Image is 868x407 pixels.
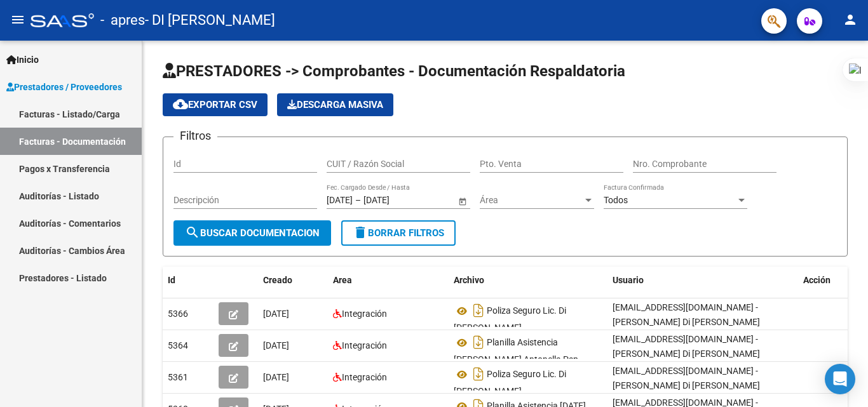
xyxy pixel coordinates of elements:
[470,364,487,384] i: Descargar documento
[168,275,175,285] span: Id
[263,309,289,319] span: [DATE]
[342,309,387,319] span: Integración
[10,12,25,27] mat-icon: menu
[480,195,583,206] span: Área
[163,93,268,116] button: Exportar CSV
[6,80,122,94] span: Prestadores / Proveedores
[163,62,625,80] span: PRESTADORES -> Comprobantes - Documentación Respaldatoria
[607,267,798,294] datatable-header-cell: Usuario
[258,267,328,294] datatable-header-cell: Creado
[287,99,383,110] span: Descarga Masiva
[168,309,188,319] span: 5366
[263,372,289,382] span: [DATE]
[454,306,566,333] span: Poliza Seguro Lic. Di [PERSON_NAME]
[185,227,320,239] span: Buscar Documentacion
[613,334,760,359] span: [EMAIL_ADDRESS][DOMAIN_NAME] - [PERSON_NAME] Di [PERSON_NAME]
[168,340,188,350] span: 5364
[470,300,487,321] i: Descargar documento
[454,370,566,397] span: Poliza Seguro Lic. Di [PERSON_NAME]
[798,267,862,294] datatable-header-cell: Acción
[173,127,217,145] h3: Filtros
[454,275,484,285] span: Archivo
[263,275,292,285] span: Creado
[145,6,275,34] span: - DI [PERSON_NAME]
[353,227,444,239] span: Borrar Filtros
[449,267,607,294] datatable-header-cell: Archivo
[470,332,487,352] i: Descargar documento
[173,99,257,110] span: Exportar CSV
[277,93,393,116] app-download-masive: Descarga masiva de comprobantes (adjuntos)
[355,195,361,206] span: –
[333,275,352,285] span: Area
[613,302,760,327] span: [EMAIL_ADDRESS][DOMAIN_NAME] - [PERSON_NAME] Di [PERSON_NAME]
[168,372,188,382] span: 5361
[342,372,387,382] span: Integración
[604,195,628,205] span: Todos
[277,93,393,116] button: Descarga Masiva
[613,275,644,285] span: Usuario
[454,338,578,365] span: Planilla Asistencia [PERSON_NAME] Antonella Psp
[456,194,469,208] button: Open calendar
[342,340,387,350] span: Integración
[353,225,368,240] mat-icon: delete
[825,364,855,394] div: Open Intercom Messenger
[803,275,831,285] span: Acción
[843,12,858,27] mat-icon: person
[363,195,426,206] input: Fecha fin
[327,195,353,206] input: Fecha inicio
[328,267,449,294] datatable-header-cell: Area
[173,220,331,246] button: Buscar Documentacion
[341,220,456,246] button: Borrar Filtros
[163,267,214,294] datatable-header-cell: Id
[613,366,760,390] span: [EMAIL_ADDRESS][DOMAIN_NAME] - [PERSON_NAME] Di [PERSON_NAME]
[173,97,188,112] mat-icon: cloud_download
[100,6,145,34] span: - apres
[263,340,289,350] span: [DATE]
[185,225,200,240] mat-icon: search
[6,53,39,67] span: Inicio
